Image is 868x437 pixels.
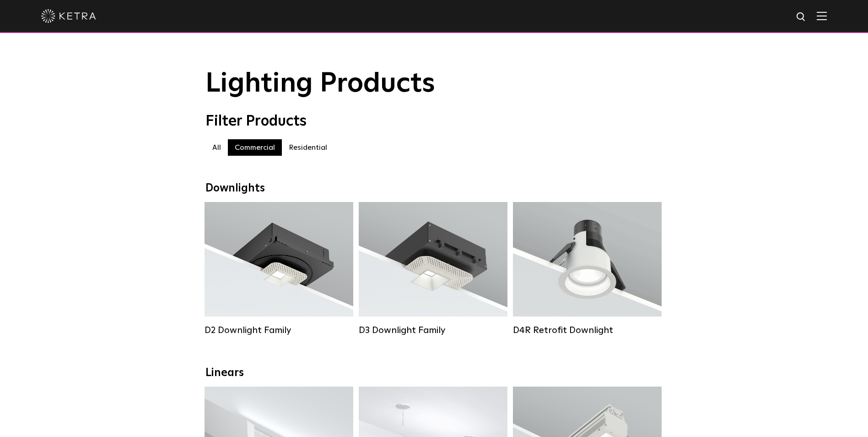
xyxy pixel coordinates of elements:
span: Lighting Products [205,70,435,98]
a: D2 Downlight Family Lumen Output:1200Colors:White / Black / Gloss Black / Silver / Bronze / Silve... [205,202,353,336]
img: Hamburger%20Nav.svg [817,11,827,20]
a: D4R Retrofit Downlight Lumen Output:800Colors:White / BlackBeam Angles:15° / 25° / 40° / 60°Watta... [513,202,662,336]
img: ketra-logo-2019-white [41,9,96,23]
a: D3 Downlight Family Lumen Output:700 / 900 / 1100Colors:White / Black / Silver / Bronze / Paintab... [359,202,507,336]
div: Downlights [205,182,663,195]
div: D4R Retrofit Downlight [513,325,662,336]
div: Linears [205,366,663,380]
div: D2 Downlight Family [205,325,353,336]
label: All [205,139,228,156]
div: Filter Products [205,113,663,130]
label: Residential [282,139,334,156]
div: D3 Downlight Family [359,325,507,336]
img: search icon [796,11,807,23]
label: Commercial [228,139,282,156]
